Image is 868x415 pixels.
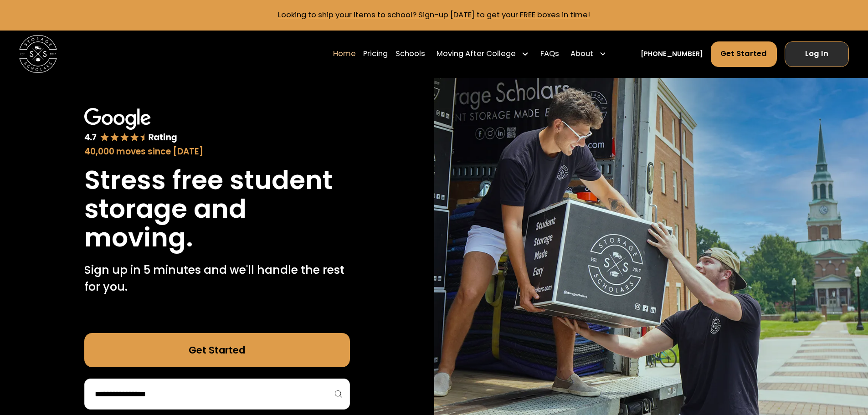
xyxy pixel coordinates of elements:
img: Google 4.7 star rating [84,108,177,143]
a: [PHONE_NUMBER] [641,49,703,59]
a: FAQs [540,41,559,67]
div: 40,000 moves since [DATE] [84,145,350,158]
a: Get Started [84,333,350,367]
a: Home [333,41,356,67]
h1: Stress free student storage and moving. [84,166,350,252]
a: Get Started [711,41,777,67]
div: Moving After College [433,41,533,67]
img: Storage Scholars main logo [19,35,57,73]
div: About [570,48,593,60]
div: Moving After College [437,48,516,60]
div: About [567,41,611,67]
a: Log In [785,41,849,67]
a: Schools [395,41,425,67]
p: Sign up in 5 minutes and we'll handle the rest for you. [84,261,350,296]
a: Looking to ship your items to school? Sign-up [DATE] to get your FREE boxes in time! [278,10,590,20]
a: Pricing [363,41,388,67]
